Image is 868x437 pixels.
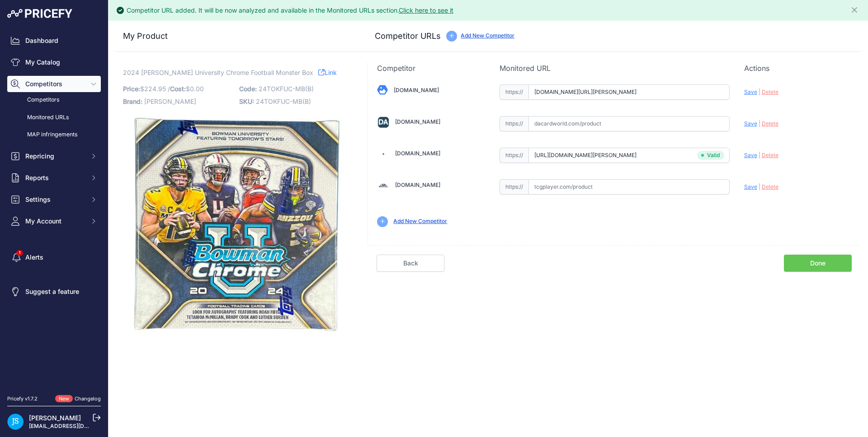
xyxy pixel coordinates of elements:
a: Done [784,255,852,272]
h3: My Product [123,30,349,42]
p: Monitored URL [500,63,730,74]
span: Delete [762,88,778,95]
p: $ [123,83,234,95]
span: | [759,120,760,127]
button: Reports [7,170,101,186]
span: 0.00 [190,85,204,93]
span: 24TOKFUC-MB(B) [259,85,314,93]
span: https:// [500,116,528,131]
span: https:// [500,179,528,195]
a: MAP infringements [7,127,101,143]
span: | [759,183,760,190]
img: Pricefy Logo [7,9,72,18]
a: [EMAIL_ADDRESS][DOMAIN_NAME] [29,423,123,429]
a: Suggest a feature [7,284,101,300]
a: [DOMAIN_NAME] [395,150,440,157]
p: Competitor [377,63,485,74]
a: Link [318,67,337,78]
input: tcgplayer.com/product [528,179,730,195]
span: | [759,88,760,95]
a: Add New Competitor [393,218,447,224]
a: Add New Competitor [461,32,514,39]
button: Close [850,4,861,14]
span: [PERSON_NAME] [144,98,196,105]
input: dacardworld.com/product [528,116,730,131]
h3: Competitor URLs [375,30,441,42]
span: Price: [123,85,140,93]
span: Delete [762,152,778,158]
button: Repricing [7,148,101,164]
p: Actions [744,63,852,74]
span: Save [744,152,757,158]
span: Save [744,183,757,190]
span: / $ [168,85,204,93]
input: blowoutcards.com/product [528,84,730,100]
span: Cost: [170,85,186,93]
span: Competitors [25,79,85,88]
div: Competitor URL added. It will be now analyzed and available in the Monitored URLs section. [127,6,453,15]
span: 24TOKFUC-MB(B) [256,98,311,105]
a: Changelog [75,395,101,402]
span: Delete [762,183,778,190]
span: New [55,395,73,403]
span: Reports [25,173,85,182]
span: 2024 [PERSON_NAME] University Chrome Football Monster Box [123,67,313,78]
span: 224.95 [144,85,166,93]
span: | [759,152,760,158]
button: Settings [7,191,101,208]
a: Monitored URLs [7,110,101,126]
nav: Sidebar [7,33,101,384]
a: Back [377,255,444,272]
a: Competitors [7,92,101,108]
span: My Account [25,217,85,226]
a: Dashboard [7,33,101,49]
button: My Account [7,213,101,229]
a: [PERSON_NAME] [29,414,81,422]
a: Alerts [7,249,101,265]
a: [DOMAIN_NAME] [395,118,440,125]
span: Save [744,88,757,95]
span: Delete [762,120,778,127]
a: [DOMAIN_NAME] [395,181,440,188]
span: Settings [25,195,85,204]
a: [DOMAIN_NAME] [394,87,439,93]
a: My Catalog [7,54,101,70]
span: Repricing [25,152,85,161]
button: Competitors [7,76,101,92]
span: Brand: [123,98,142,105]
input: steelcitycollectibles.com/product [528,148,730,163]
a: Click here to see it [399,6,453,14]
div: Pricefy v1.7.2 [7,395,38,403]
span: https:// [500,84,528,100]
span: https:// [500,148,528,163]
span: Save [744,120,757,127]
span: Code: [239,85,257,93]
span: SKU: [239,98,254,105]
